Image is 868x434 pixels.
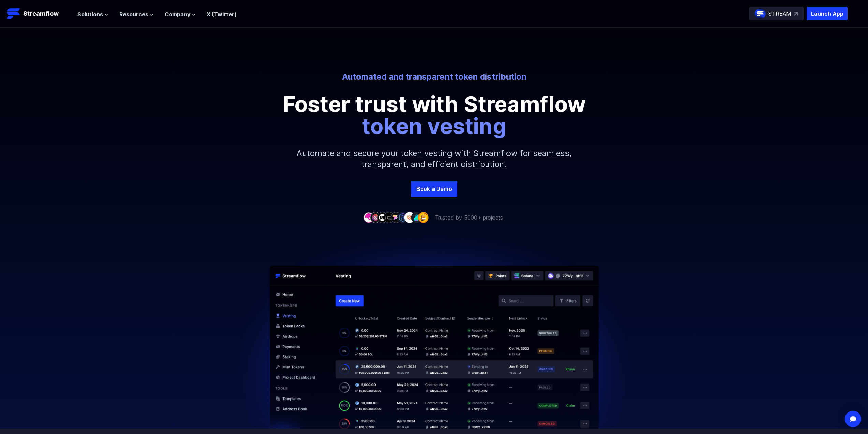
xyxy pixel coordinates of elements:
span: Company [165,10,190,18]
img: company-1 [363,212,374,223]
img: company-7 [404,212,415,223]
span: Solutions [77,10,103,18]
button: Solutions [77,10,108,18]
a: Book a Demo [411,181,457,197]
a: X (Twitter) [207,11,237,18]
span: token vesting [362,113,506,139]
img: company-8 [411,212,422,223]
a: Streamflow [7,7,71,20]
div: Open Intercom Messenger [845,411,861,427]
img: Hero Image [225,222,644,429]
img: Streamflow Logo [7,7,20,20]
span: Resources [119,10,148,18]
a: STREAM [749,7,804,20]
img: streamflow-logo-circle.png [755,8,766,19]
p: Trusted by 5000+ projects [435,213,503,222]
button: Resources [119,10,154,18]
img: company-9 [418,212,429,223]
img: company-3 [377,212,388,223]
p: Automate and secure your token vesting with Streamflow for seamless, transparent, and efficient d... [288,137,581,181]
img: company-6 [397,212,408,223]
p: Automated and transparent token distribution [245,71,623,82]
img: company-2 [370,212,381,223]
p: Streamflow [23,9,59,18]
img: top-right-arrow.svg [794,12,798,16]
img: company-5 [391,212,401,223]
p: STREAM [768,10,791,18]
button: Company [165,10,196,18]
p: Foster trust with Streamflow [281,93,588,137]
button: Launch App [807,7,848,20]
img: company-4 [384,212,395,223]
